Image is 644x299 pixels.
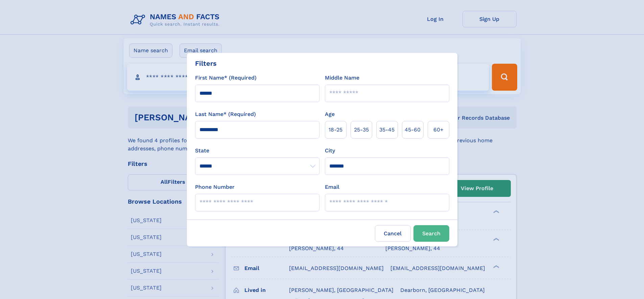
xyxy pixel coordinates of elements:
[325,183,339,191] label: Email
[329,126,342,134] span: 18‑25
[325,74,359,82] label: Middle Name
[433,126,444,134] span: 60+
[405,126,421,134] span: 45‑60
[195,183,235,191] label: Phone Number
[413,225,449,242] button: Search
[195,58,217,68] div: Filters
[195,74,257,82] label: First Name* (Required)
[325,110,335,118] label: Age
[195,110,256,118] label: Last Name* (Required)
[195,147,319,155] label: State
[325,147,335,155] label: City
[379,126,395,134] span: 35‑45
[375,225,411,242] label: Cancel
[354,126,369,134] span: 25‑35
